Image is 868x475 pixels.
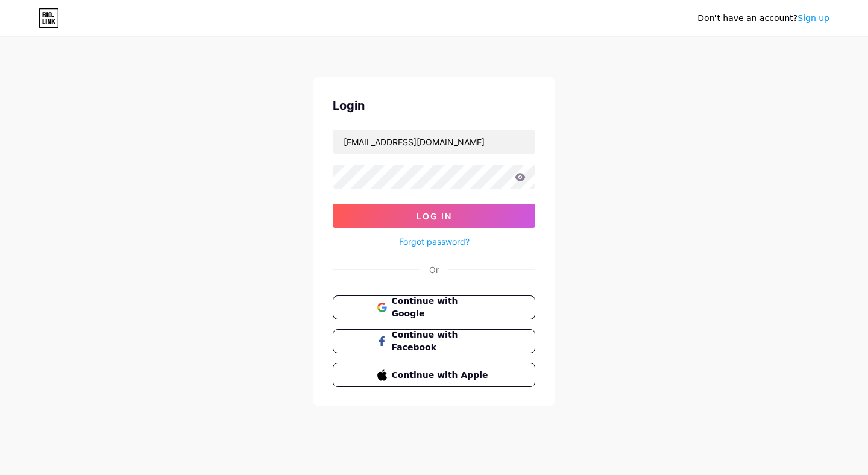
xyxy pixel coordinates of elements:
[333,96,535,115] div: Login
[333,130,535,154] input: Username
[333,295,535,319] button: Continue with Google
[333,363,535,387] button: Continue with Apple
[429,263,439,276] div: Or
[392,369,491,382] span: Continue with Apple
[333,329,535,353] button: Continue with Facebook
[392,329,491,354] span: Continue with Facebook
[399,235,470,248] a: Forgot password?
[797,13,829,23] a: Sign up
[333,204,535,228] button: Log In
[417,211,452,221] span: Log In
[392,295,491,320] span: Continue with Google
[697,12,829,25] div: Don't have an account?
